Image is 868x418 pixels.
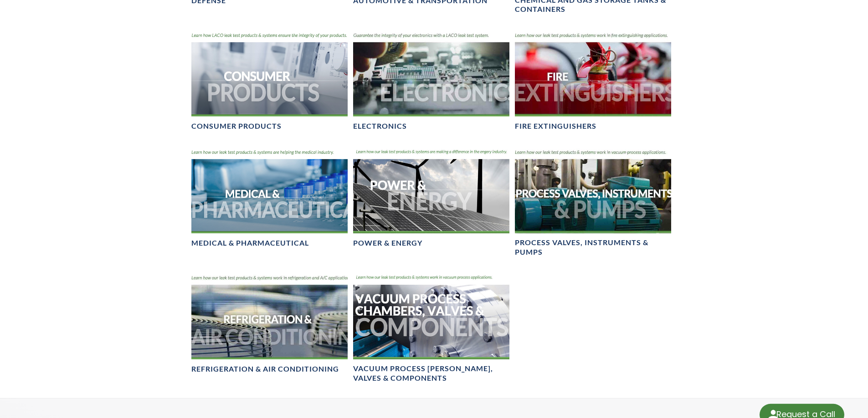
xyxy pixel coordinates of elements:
[515,121,596,131] h4: Fire Extinguishers
[191,121,282,131] h4: Consumer Products
[353,272,509,383] a: Vacuum Process Chambers, Valves & Components headerVacuum Process [PERSON_NAME], Valves & Components
[353,146,509,248] a: Power & Energy headerPower & Energy
[353,29,509,131] a: Electronics headerElectronics
[515,146,671,257] a: Process Valves, Instruments & Pumps headerProcess Valves, Instruments & Pumps
[191,238,309,248] h4: Medical & Pharmaceutical
[191,146,348,248] a: Header for Medical & PharmaceuticalMedical & Pharmaceutical
[191,272,348,374] a: Refrigeration & Air Conditioning headerRefrigeration & Air Conditioning
[515,29,671,131] a: Fire Extinguishers headerFire Extinguishers
[353,238,422,248] h4: Power & Energy
[191,29,348,131] a: Consumer Products headerConsumer Products
[515,238,671,257] h4: Process Valves, Instruments & Pumps
[353,121,407,131] h4: Electronics
[353,364,509,383] h4: Vacuum Process [PERSON_NAME], Valves & Components
[191,364,339,374] h4: Refrigeration & Air Conditioning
